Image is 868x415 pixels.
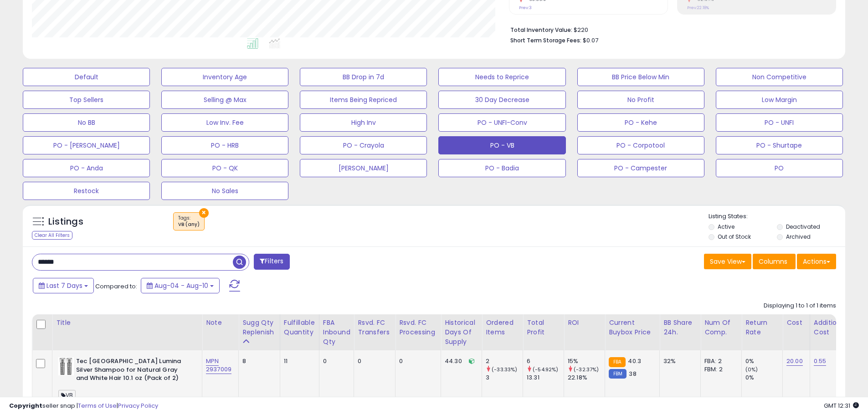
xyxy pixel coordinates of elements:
button: PO - Campester [577,159,704,177]
button: × [199,208,209,218]
span: 2025-08-18 12:31 GMT [824,401,859,410]
button: PO - QK [161,159,288,177]
small: Prev: 22.18% [687,5,709,10]
div: Title [56,318,198,328]
h5: Listings [48,215,83,228]
div: 0 [399,357,434,365]
button: PO - Badia [438,159,565,177]
div: 8 [242,357,273,365]
div: 2 [486,357,523,365]
a: MPN 2937009 [206,357,231,374]
div: 3 [486,374,523,382]
button: BB Price Below Min [577,68,704,86]
div: Clear All Filters [32,231,72,240]
div: Note [206,318,235,328]
button: PO - Shurtape [716,136,843,154]
button: High Inv [300,113,427,132]
span: Aug-04 - Aug-10 [154,281,208,290]
button: Selling @ Max [161,91,288,109]
span: Last 7 Days [46,281,82,290]
img: 41kVVREp8FL._SL40_.jpg [58,357,74,375]
div: Current Buybox Price [609,318,656,337]
small: (0%) [745,366,758,373]
button: PO - VB [438,136,565,154]
div: Cost [786,318,806,328]
div: FBA: 2 [704,357,734,365]
a: 20.00 [786,357,803,366]
button: Columns [753,254,796,269]
small: (-33.33%) [492,366,517,373]
button: PO - UNFI-Conv [438,113,565,132]
div: 0 [358,357,388,365]
span: Compared to: [95,282,137,291]
button: No Profit [577,91,704,109]
strong: Copyright [9,401,42,410]
div: Rsvd. FC Processing [399,318,437,337]
div: 0% [745,357,782,365]
p: Listing States: [709,212,845,221]
a: Privacy Policy [118,401,158,410]
div: 15% [568,357,605,365]
button: Last 7 Days [33,278,94,293]
div: FBM: 2 [704,365,734,374]
button: Low Margin [716,91,843,109]
small: (-32.37%) [574,366,599,373]
button: BB Drop in 7d [300,68,427,86]
th: Please note that this number is a calculation based on your required days of coverage and your ve... [239,314,280,350]
small: (-54.92%) [533,366,558,373]
div: Total Profit [527,318,560,337]
div: 11 [284,357,312,365]
div: 44.30 [445,357,475,365]
li: $220 [510,24,829,35]
span: $0.07 [583,36,598,45]
button: PO - Corpotool [577,136,704,154]
button: Restock [23,182,150,200]
button: Aug-04 - Aug-10 [141,278,220,293]
button: PO - HRB [161,136,288,154]
button: Top Sellers [23,91,150,109]
small: Prev: 3 [519,5,532,10]
button: No Sales [161,182,288,200]
button: 30 Day Decrease [438,91,565,109]
button: Items Being Repriced [300,91,427,109]
div: BB Share 24h. [663,318,697,337]
button: PO [716,159,843,177]
div: Additional Cost [814,318,847,337]
small: FBM [609,369,627,379]
button: Non Competitive [716,68,843,86]
div: Sugg Qty Replenish [242,318,276,337]
button: Save View [704,254,751,269]
div: seller snap | | [9,402,158,410]
span: 38 [629,369,636,378]
div: 6 [527,357,564,365]
div: 0 [323,357,347,365]
label: Deactivated [786,223,820,231]
button: Inventory Age [161,68,288,86]
div: FBA inbound Qty [323,318,350,347]
b: Total Inventory Value: [510,26,572,34]
div: 0% [745,374,782,382]
b: Short Term Storage Fees: [510,36,581,44]
button: PO - Kehe [577,113,704,132]
div: Num of Comp. [704,318,738,337]
div: VB (any) [178,221,200,228]
label: Out of Stock [718,233,751,241]
button: No BB [23,113,150,132]
div: 22.18% [568,374,605,382]
span: 40.3 [628,357,641,365]
button: Needs to Reprice [438,68,565,86]
button: Default [23,68,150,86]
button: Actions [797,254,836,269]
div: ROI [568,318,601,328]
div: 32% [663,357,693,365]
small: FBA [609,357,626,367]
a: 0.55 [814,357,827,366]
button: Low Inv. Fee [161,113,288,132]
span: Columns [759,257,787,266]
div: Displaying 1 to 1 of 1 items [764,302,836,310]
div: Rsvd. FC Transfers [358,318,391,337]
button: PO - Anda [23,159,150,177]
label: Archived [786,233,811,241]
button: PO - [PERSON_NAME] [23,136,150,154]
div: 13.31 [527,374,564,382]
